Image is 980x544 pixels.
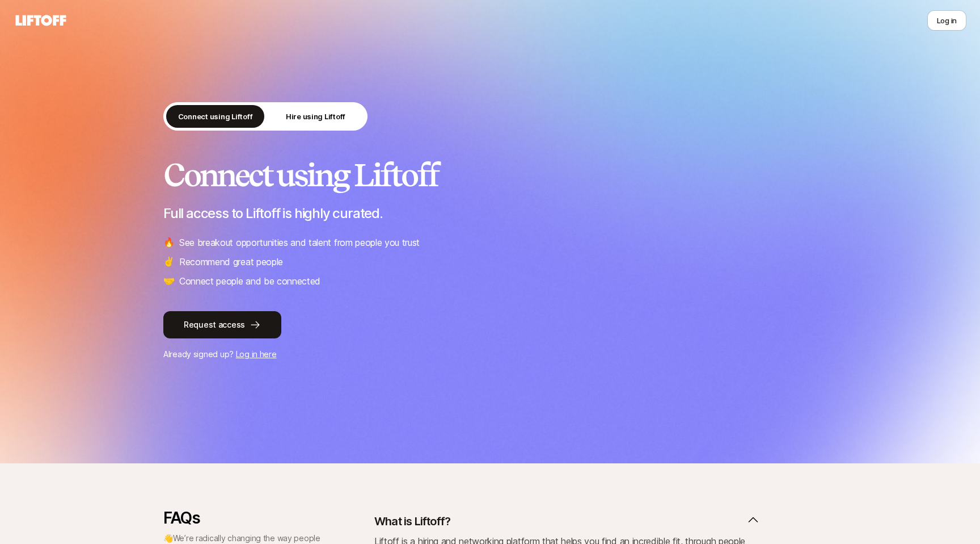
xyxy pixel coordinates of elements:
[927,10,966,31] button: Log in
[163,348,817,361] p: Already signed up?
[163,311,281,338] button: Request access
[374,509,760,534] button: What is Liftoff?
[178,111,253,122] p: Connect using Liftoff
[163,235,175,250] span: 🔥
[286,111,345,122] p: Hire using Liftoff
[236,349,277,359] a: Log in here
[179,235,420,250] p: See breakout opportunities and talent from people you trust
[163,206,817,221] p: Full access to Liftoff is highly curated.
[163,274,175,288] span: 🤝
[179,274,320,288] p: Connect people and be connected
[163,509,322,527] p: FAQs
[163,158,817,192] h2: Connect using Liftoff
[374,513,450,529] p: What is Liftoff?
[179,254,283,269] p: Recommend great people
[163,254,175,269] span: ✌️
[163,311,817,338] a: Request access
